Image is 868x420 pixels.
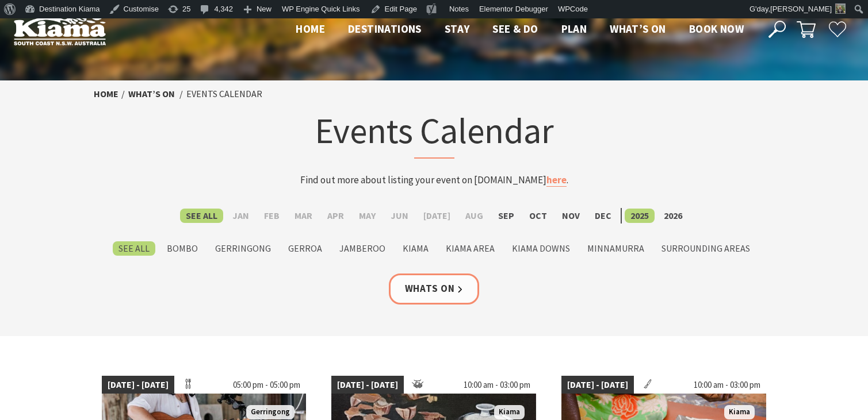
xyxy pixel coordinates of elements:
[835,3,846,14] img: Theresa-Mullan-1-30x30.png
[561,376,634,394] span: [DATE] - [DATE]
[209,241,277,256] label: Gerringong
[334,241,391,256] label: Jamberoo
[331,376,404,394] span: [DATE] - [DATE]
[14,14,106,45] img: Kiama Logo
[610,22,666,36] span: What’s On
[113,241,155,256] label: See All
[322,209,350,223] label: Apr
[561,22,587,36] span: Plan
[445,22,470,36] span: Stay
[494,405,525,419] span: Kiama
[658,209,688,223] label: 2026
[397,241,434,256] label: Kiama
[556,209,586,223] label: Nov
[186,87,262,102] li: Events Calendar
[289,209,318,223] label: Mar
[227,376,306,394] span: 05:00 pm - 05:00 pm
[582,241,650,256] label: Minnamurra
[94,88,118,100] a: Home
[440,241,500,256] label: Kiama Area
[353,209,381,223] label: May
[246,405,295,419] span: Gerringong
[385,209,414,223] label: Jun
[418,209,456,223] label: [DATE]
[258,209,285,223] label: Feb
[770,5,832,13] span: [PERSON_NAME]
[625,209,655,223] label: 2025
[348,22,422,36] span: Destinations
[161,241,204,256] label: Bombo
[506,241,576,256] label: Kiama Downs
[688,376,766,394] span: 10:00 am - 03:00 pm
[458,376,536,394] span: 10:00 am - 03:00 pm
[128,88,175,100] a: What’s On
[227,209,255,223] label: Jan
[389,273,480,304] a: Whats On
[209,172,660,188] p: Find out more about listing your event on [DOMAIN_NAME] .
[282,241,328,256] label: Gerroa
[492,22,538,36] span: See & Do
[180,209,223,223] label: See All
[724,405,755,419] span: Kiama
[102,376,174,394] span: [DATE] - [DATE]
[546,174,567,187] a: here
[209,107,660,159] h1: Events Calendar
[656,241,756,256] label: Surrounding Areas
[589,209,617,223] label: Dec
[296,22,325,36] span: Home
[689,22,744,36] span: Book now
[460,209,489,223] label: Aug
[492,209,520,223] label: Sep
[523,209,553,223] label: Oct
[284,20,755,39] nav: Main Menu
